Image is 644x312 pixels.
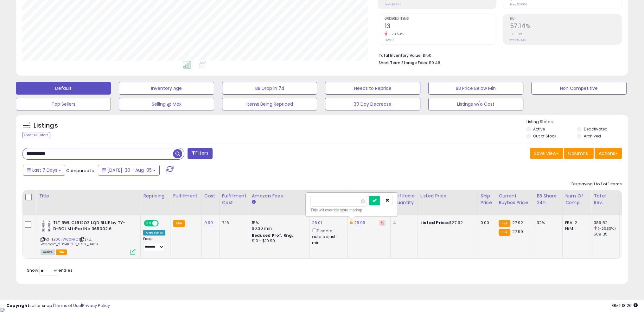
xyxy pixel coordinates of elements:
[173,193,199,199] div: Fulfillment
[312,227,342,246] div: Disable auto adjust min
[41,220,136,254] div: ASIN:
[533,133,556,139] label: Out of Stock
[499,229,510,236] small: FBA
[387,32,404,37] small: -23.53%
[82,302,110,309] a: Privacy Policy
[385,38,394,42] small: Prev: 17
[571,181,622,187] div: Displaying 1 to 1 of 1 items
[420,220,473,226] div: $27.92
[119,98,214,110] button: Selling @ Max
[204,193,217,199] div: Cost
[595,148,622,159] button: Actions
[379,53,422,58] b: Total Inventory Value:
[393,193,415,206] div: Fulfillable Quantity
[385,23,496,31] h2: 13
[512,229,523,235] span: 27.99
[385,17,496,21] span: Ordered Items
[598,226,615,231] small: (-23.53%)
[252,238,304,244] div: $10 - $10.90
[54,237,78,242] a: B007WC0FRC
[23,165,65,176] button: Last 7 Days
[252,220,304,226] div: 15%
[531,82,626,95] button: Non Competitive
[499,193,531,206] div: Current Buybox Price
[6,303,110,309] div: seller snap | |
[53,220,130,233] b: TLT BWL CLR12OZ LQD BLUE by TY-D-BOL MfrPartNo 365002.6
[385,3,401,6] small: Prev: $97.04
[39,193,138,199] div: Title
[16,82,111,95] button: Default
[594,220,619,226] div: 389.52
[612,302,638,309] span: 2025-08-14 18:26 GMT
[6,302,29,309] strong: Copyright
[41,220,52,233] img: 41DY9827NcL._SL40_.jpg
[537,193,560,206] div: BB Share 24h.
[56,249,67,255] span: FBA
[510,38,526,42] small: Prev: 57.14%
[564,148,594,159] button: Columns
[512,220,523,226] span: 27.92
[222,82,317,95] button: BB Drop in 7d
[510,32,522,37] small: 0.00%
[252,193,307,199] div: Amazon Fees
[222,220,244,226] div: 7.16
[481,220,491,226] div: 0.00
[252,199,256,205] small: Amazon Fees.
[420,193,475,199] div: Listed Price
[429,60,440,66] span: $0.46
[34,121,58,130] h5: Listings
[66,168,95,174] span: Compared to:
[526,119,628,125] p: Listing States:
[107,167,152,173] span: [DATE]-30 - Aug-05
[428,98,523,110] button: Listings w/o Cost
[310,207,393,213] div: This will override store markup
[379,60,428,65] b: Short Term Storage Fees:
[98,165,160,176] button: [DATE]-30 - Aug-05
[222,193,246,206] div: Fulfillment Cost
[222,98,317,110] button: Items Being Repriced
[565,220,586,226] div: FBA: 2
[41,237,98,246] span: | SKU: Walmart_20241003_9.99_3409
[27,267,73,273] span: Show: entries
[158,221,168,226] span: OFF
[584,133,601,139] label: Archived
[510,17,622,21] span: ROI
[510,23,622,31] h2: 57.14%
[379,51,617,59] li: $150
[16,98,111,110] button: Top Sellers
[325,98,420,110] button: 30 Day Decrease
[144,221,152,226] span: ON
[428,82,523,95] button: BB Price Below Min
[312,220,322,226] a: 26.01
[594,231,619,237] div: 509.35
[143,193,168,199] div: Repricing
[537,220,558,226] div: 32%
[499,220,510,227] small: FBA
[22,132,50,138] div: Clear All Filters
[568,150,588,156] span: Columns
[510,3,527,6] small: Prev: 50.00%
[530,148,563,159] button: Save View
[584,126,608,132] label: Deactivated
[54,302,81,309] a: Terms of Use
[533,126,545,132] label: Active
[188,148,212,159] button: Filters
[420,220,449,226] b: Listed Price:
[252,233,293,238] b: Reduced Prof. Rng.
[481,193,493,206] div: Ship Price
[204,220,213,226] a: 9.99
[594,193,617,206] div: Total Rev.
[565,193,588,206] div: Num of Comp.
[354,220,366,226] a: 29.99
[325,82,420,95] button: Needs to Reprice
[41,249,55,255] span: All listings currently available for purchase on Amazon
[143,237,165,251] div: Preset:
[565,226,586,231] div: FBM: 1
[32,167,57,173] span: Last 7 Days
[252,226,304,231] div: $0.30 min
[393,220,413,226] div: 4
[119,82,214,95] button: Inventory Age
[173,220,185,227] small: FBA
[143,230,165,236] div: Amazon AI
